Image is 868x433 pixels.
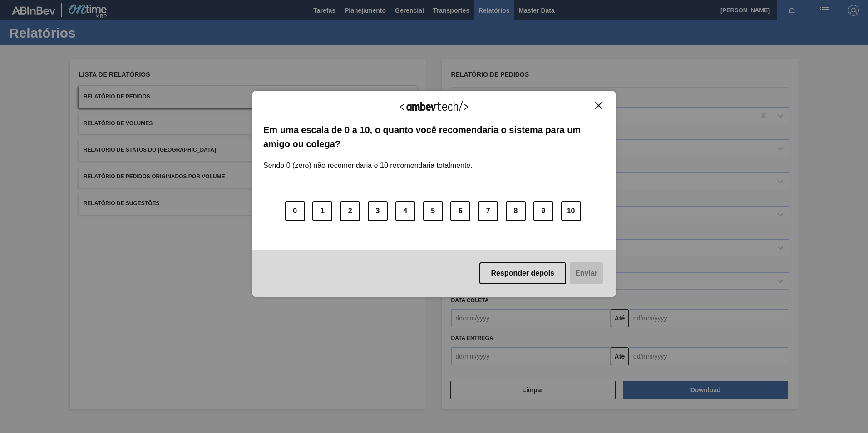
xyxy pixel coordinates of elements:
[478,201,498,221] button: 7
[263,151,473,170] label: Sendo 0 (zero) não recomendaria e 10 recomendaria totalmente.
[263,123,605,151] label: Em uma escala de 0 a 10, o quanto você recomendaria o sistema para um amigo ou colega?
[423,201,443,221] button: 5
[340,201,360,221] button: 2
[395,201,415,221] button: 4
[592,102,605,109] button: Close
[533,201,553,221] button: 9
[506,201,526,221] button: 8
[400,101,468,113] img: Logo Ambevtech
[368,201,388,221] button: 3
[450,201,470,221] button: 6
[595,102,602,109] img: Close
[312,201,332,221] button: 1
[479,262,567,284] button: Responder depois
[285,201,305,221] button: 0
[561,201,581,221] button: 10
